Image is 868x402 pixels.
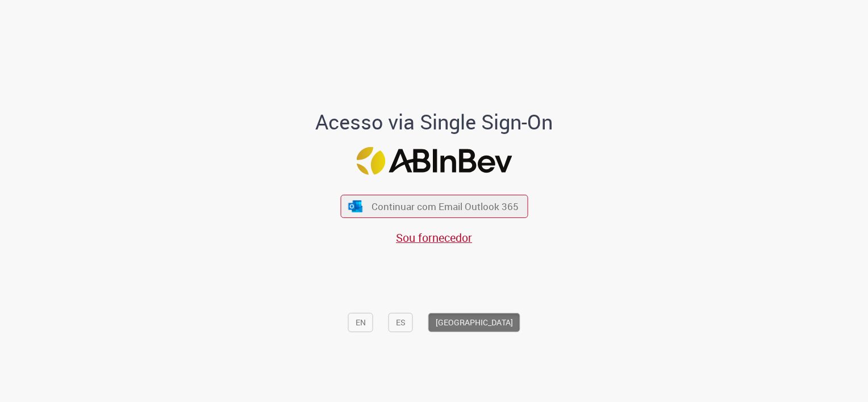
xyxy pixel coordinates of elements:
button: EN [348,313,373,332]
a: Sou fornecedor [396,230,472,245]
button: ES [389,313,413,332]
img: ícone Azure/Microsoft 360 [348,200,364,212]
h1: Acesso via Single Sign-On [277,111,592,133]
button: ícone Azure/Microsoft 360 Continuar com Email Outlook 365 [340,195,528,218]
img: Logo ABInBev [356,147,512,175]
button: [GEOGRAPHIC_DATA] [428,313,520,332]
span: Continuar com Email Outlook 365 [372,200,519,213]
